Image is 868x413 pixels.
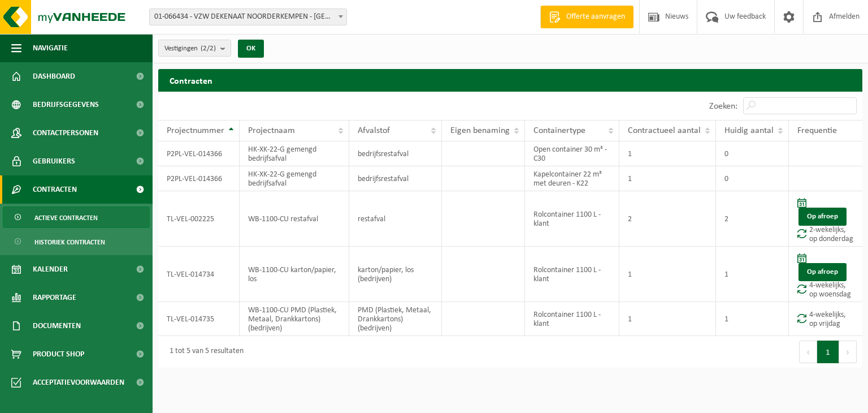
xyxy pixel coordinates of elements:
[789,191,862,247] td: 2-wekelijks, op donderdag
[201,45,216,52] count: (2/2)
[33,255,68,283] span: Kalender
[619,166,716,191] td: 1
[240,166,349,191] td: HK-XK-22-G gemengd bedrijfsafval
[716,166,789,191] td: 0
[358,126,390,135] span: Afvalstof
[34,207,98,229] span: Actieve contracten
[240,302,349,336] td: WB-1100-CU PMD (Plastiek, Metaal, Drankkartons) (bedrijven)
[238,40,264,58] button: OK
[158,302,240,336] td: TL-VEL-014735
[817,341,839,363] button: 1
[33,312,81,340] span: Documenten
[450,126,510,135] span: Eigen benaming
[525,247,619,302] td: Rolcontainer 1100 L - klant
[149,8,347,25] span: 01-066434 - VZW DEKENAAT NOORDERKEMPEN - ESSEN
[33,175,77,204] span: Contracten
[799,341,817,363] button: Previous
[619,191,716,247] td: 2
[240,191,349,247] td: WB-1100-CU restafval
[525,302,619,336] td: Rolcontainer 1100 L - klant
[33,147,75,175] span: Gebruikers
[349,247,442,302] td: karton/papier, los (bedrijven)
[619,247,716,302] td: 1
[533,126,585,135] span: Containertype
[619,302,716,336] td: 1
[563,11,628,23] span: Offerte aanvragen
[33,91,99,119] span: Bedrijfsgegevens
[525,191,619,247] td: Rolcontainer 1100 L - klant
[789,302,862,336] td: 4-wekelijks, op vrijdag
[158,69,862,91] h2: Contracten
[628,126,701,135] span: Contractueel aantal
[798,208,847,226] a: Op afroep
[240,247,349,302] td: WB-1100-CU karton/papier, los
[158,141,240,166] td: P2PL-VEL-014366
[525,141,619,166] td: Open container 30 m³ - C30
[525,166,619,191] td: Kapelcontainer 22 m³ met deuren - K22
[716,247,789,302] td: 1
[3,231,150,252] a: Historiek contracten
[724,126,774,135] span: Huidig aantal
[3,206,150,228] a: Actieve contracten
[789,247,862,302] td: 4-wekelijks, op woensdag
[798,263,847,281] a: Op afroep
[158,247,240,302] td: TL-VEL-014734
[33,283,76,312] span: Rapportage
[150,9,346,25] span: 01-066434 - VZW DEKENAAT NOORDERKEMPEN - ESSEN
[240,141,349,166] td: HK-XK-22-G gemengd bedrijfsafval
[33,340,84,368] span: Product Shop
[797,126,837,135] span: Frequentie
[716,302,789,336] td: 1
[540,6,633,28] a: Offerte aanvragen
[716,141,789,166] td: 0
[164,40,216,57] span: Vestigingen
[164,342,244,362] div: 1 tot 5 van 5 resultaten
[167,126,224,135] span: Projectnummer
[349,302,442,336] td: PMD (Plastiek, Metaal, Drankkartons) (bedrijven)
[619,141,716,166] td: 1
[248,126,295,135] span: Projectnaam
[716,191,789,247] td: 2
[349,141,442,166] td: bedrijfsrestafval
[33,119,98,147] span: Contactpersonen
[33,62,75,91] span: Dashboard
[349,166,442,191] td: bedrijfsrestafval
[158,191,240,247] td: TL-VEL-002225
[158,166,240,191] td: P2PL-VEL-014366
[33,368,124,397] span: Acceptatievoorwaarden
[349,191,442,247] td: restafval
[33,34,68,62] span: Navigatie
[158,40,231,57] button: Vestigingen(2/2)
[839,341,857,363] button: Next
[709,102,737,111] label: Zoeken:
[34,231,105,253] span: Historiek contracten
